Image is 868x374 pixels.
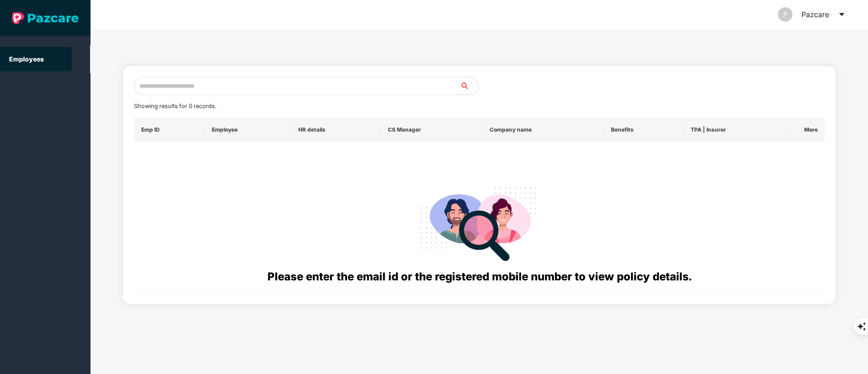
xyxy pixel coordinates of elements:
button: search [460,77,479,95]
span: Please enter the email id or the registered mobile number to view policy details. [267,270,692,283]
span: Showing results for 0 records. [134,103,216,109]
th: Employee [205,118,291,142]
img: svg+xml;base64,PHN2ZyB4bWxucz0iaHR0cDovL3d3dy53My5vcmcvMjAwMC9zdmciIHdpZHRoPSIyODgiIGhlaWdodD0iMj... [414,176,544,268]
th: TPA | Insurer [683,118,790,142]
span: P [783,7,787,22]
th: Benefits [604,118,683,142]
th: More [790,118,825,142]
a: Employees [9,55,44,63]
span: search [460,82,478,90]
th: Company name [482,118,604,142]
span: caret-down [838,11,845,18]
th: Emp ID [134,118,205,142]
th: CS Manager [381,118,482,142]
th: HR details [291,118,380,142]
